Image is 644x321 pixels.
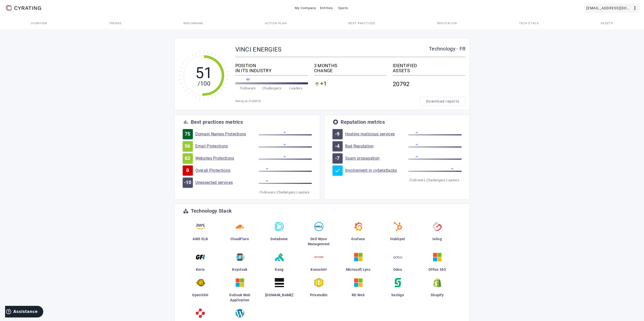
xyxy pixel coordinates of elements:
[31,22,47,25] span: Overview
[235,46,429,53] div: VINCI ENERGIES
[314,81,320,87] mat-icon: arrow_upward
[408,178,426,183] div: Followers
[380,276,416,307] a: Sectigo
[301,220,337,251] a: Dell Wyse Management
[420,251,455,276] a: Office 365
[584,4,640,13] button: [EMAIL_ADDRESS][DOMAIN_NAME]
[345,144,408,149] a: Bad Reputation
[335,144,340,149] span: -4
[393,68,465,73] div: ASSETS
[310,293,328,297] span: PrivateBin
[185,144,191,149] span: 56
[345,156,408,161] a: Spam propagation
[426,99,459,104] span: Download reports
[197,80,210,87] tspan: /100
[293,4,318,13] button: My Company
[276,190,294,195] div: Challengers
[262,220,297,251] a: Datadome
[318,4,335,13] button: Entities
[109,22,122,25] span: Trends
[335,167,341,174] mat-icon: check
[196,267,205,271] span: Kerio
[232,267,247,271] span: Keycloak
[229,293,250,302] span: Outlook Web Application
[352,293,365,297] span: RD Web
[195,180,259,185] a: Unexpected services
[301,251,337,276] a: KonsoleH
[320,81,327,87] span: +1
[235,68,308,73] div: IN ITS INDUSTRY
[184,180,192,185] span: -10
[393,267,402,271] span: Odoo
[380,251,416,276] a: Odoo
[265,22,287,25] span: Action Plan
[341,220,376,251] a: Grafana
[222,220,258,251] a: CloudFlare
[380,220,416,251] a: HubSpot
[519,22,539,25] span: Tech Stack
[183,208,189,214] mat-icon: category
[186,168,189,173] span: 0
[348,22,375,25] span: Best practices
[193,237,208,241] span: AWS ELB
[191,119,243,125] div: Best practices metrics
[301,276,337,307] a: PrivateBin
[191,208,232,213] div: Technology Stack
[320,4,333,12] span: Entities
[391,293,404,297] span: Sectigo
[420,276,455,307] a: Shopify
[260,86,284,91] div: Challengers
[183,276,218,307] a: OpenSSH
[314,68,387,73] div: CHANGE
[294,190,312,195] div: Leaders
[341,276,376,307] a: RD Web
[183,22,203,25] span: Benchmark
[235,63,308,68] div: POSITION
[183,220,218,251] a: AWS ELB
[310,267,327,271] span: KonsoleH
[420,97,466,106] button: Download reports
[345,168,408,173] a: Involvement in cyberattacks
[341,251,376,276] a: Microsoft Lync
[351,237,365,241] span: Grafana
[231,237,249,241] span: CloudFlare
[314,63,387,68] div: 3 MONTHS
[192,293,208,297] span: OpenSSH
[437,22,457,25] span: Reputation
[236,86,260,91] div: Followers
[346,267,370,271] span: Microsoft Lync
[195,132,259,137] a: Domain Names Protections
[432,237,442,241] span: Isilog
[195,64,213,82] tspan: 51
[393,78,465,91] div: 20792
[295,4,316,12] span: My Company
[5,306,43,318] iframe: Ouvre un widget dans lequel vous pouvez trouver plus d’informations
[259,190,276,195] div: Followers
[428,267,446,271] span: Office 365
[345,132,408,137] a: Hosting malicious services
[431,293,444,297] span: Shopify
[185,156,191,161] span: 62
[335,4,351,13] button: Spots
[444,178,462,183] div: Leaders
[265,293,293,297] span: [DOMAIN_NAME]
[195,168,259,173] a: Overall Protections
[393,63,465,68] div: IDENTIFIED
[222,251,258,276] a: Keycloak
[429,46,466,51] div: Technology - FR
[341,119,385,125] div: Reputation metrics
[601,22,613,25] span: Assets
[195,144,259,149] a: Email Protections
[390,237,405,241] span: HubSpot
[586,4,632,12] span: [EMAIL_ADDRESS][DOMAIN_NAME]
[335,156,340,161] span: -7
[284,86,308,91] div: Leaders
[420,220,455,251] a: Isilog
[262,251,297,276] a: Kong
[195,156,259,161] a: Websites Protections
[308,237,330,246] span: Dell Wyse Management
[333,119,339,125] mat-icon: stars
[183,119,189,125] mat-icon: bar_chart
[185,132,191,137] span: 75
